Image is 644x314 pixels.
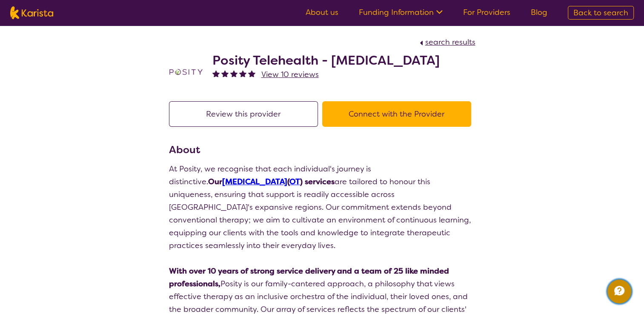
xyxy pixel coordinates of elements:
img: fullstar [230,70,238,77]
a: View 10 reviews [261,68,319,81]
a: For Providers [463,7,510,17]
a: [MEDICAL_DATA] [222,177,287,187]
img: fullstar [248,70,255,77]
a: Blog [531,7,547,17]
a: Funding Information [359,7,443,17]
a: Connect with the Provider [322,109,475,119]
img: fullstar [239,70,246,77]
h2: Posity Telehealth - [MEDICAL_DATA] [212,53,440,68]
button: Review this provider [169,101,318,127]
button: Channel Menu [607,280,631,303]
img: Karista logo [10,6,53,19]
a: About us [306,7,338,17]
a: Back to search [568,6,634,20]
a: Review this provider [169,109,322,119]
p: At Posity, we recognise that each individual's journey is distinctive. are tailored to honour thi... [169,163,475,252]
img: t1bslo80pcylnzwjhndq.png [169,55,203,89]
img: fullstar [212,70,220,77]
span: Back to search [573,8,628,18]
span: search results [425,37,475,47]
span: View 10 reviews [261,69,319,80]
h3: About [169,142,475,157]
img: fullstar [221,70,229,77]
a: search results [418,37,475,47]
button: Connect with the Provider [322,101,471,127]
strong: Our ( ) services [208,177,335,187]
a: OT [289,177,300,187]
strong: With over 10 years of strong service delivery and a team of 25 like minded professionals, [169,266,449,289]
